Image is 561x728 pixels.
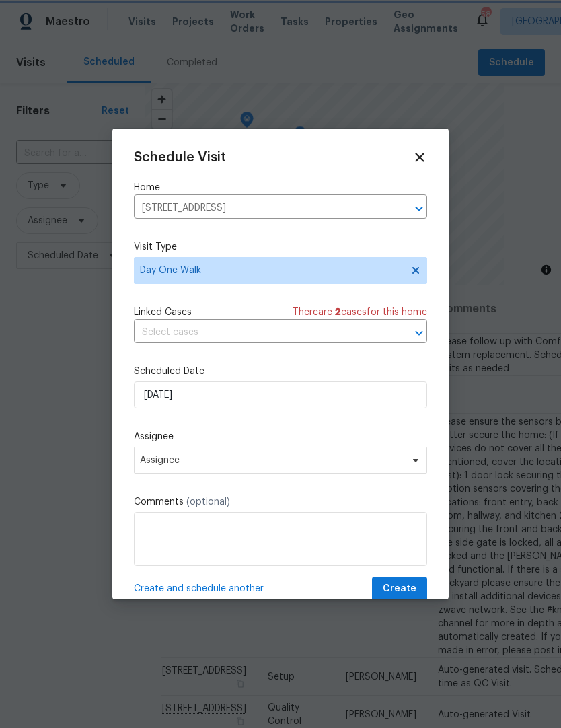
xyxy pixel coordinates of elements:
input: Enter in an address [134,198,389,219]
span: 2 [335,307,341,317]
span: Schedule Visit [134,151,226,164]
span: (optional) [186,497,230,507]
label: Visit Type [134,240,427,254]
span: Day One Walk [140,264,402,277]
span: Linked Cases [134,305,192,319]
label: Comments [134,495,427,509]
input: M/D/YYYY [134,381,427,408]
input: Select cases [134,322,389,343]
label: Scheduled Date [134,365,427,378]
span: There are case s for this home [293,305,427,319]
span: Close [412,150,427,165]
label: Assignee [134,430,427,443]
button: Create [372,577,427,602]
label: Home [134,181,427,194]
span: Create and schedule another [134,582,264,595]
button: Open [410,324,428,342]
span: Create [383,581,416,597]
span: Assignee [140,455,404,466]
button: Open [410,199,428,218]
